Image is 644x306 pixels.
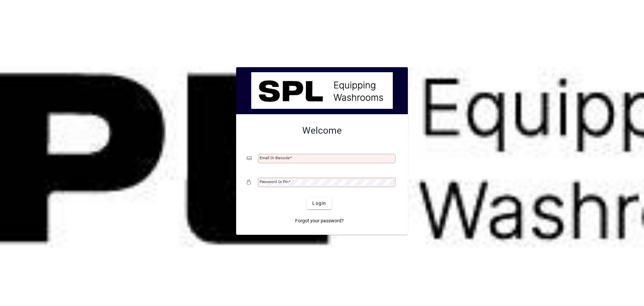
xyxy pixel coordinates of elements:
span: Login [312,200,326,207]
a: Forgot your password? [292,215,346,227]
mat-label: Password or Pin [260,179,288,184]
button: Login [307,197,331,209]
h2: Welcome [247,125,397,136]
span: Forgot your password? [295,217,344,224]
mat-label: Email or Barcode [260,156,290,160]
